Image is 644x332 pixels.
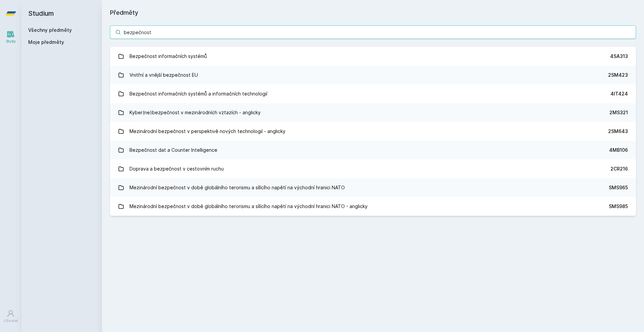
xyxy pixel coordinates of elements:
[28,27,72,33] a: Všechny předměty
[110,159,636,178] a: Doprava a bezpečnost v cestovním ruchu 2CR216
[110,25,636,39] input: Název nebo ident předmětu…
[110,197,636,216] a: Mezinárodní bezpečnost v době globálního terorismu a sílícího napětí na východní hranici NATO - a...
[28,39,64,46] span: Moje předměty
[110,103,636,122] a: Kyber(ne)bezpečnost v mezinárodních vztazích - anglicky 2MS321
[129,50,207,63] div: Bezpečnost informačních systémů
[609,184,628,191] div: SMS965
[609,203,628,210] div: SMS985
[129,200,368,213] div: Mezinárodní bezpečnost v době globálního terorismu a sílícího napětí na východní hranici NATO - a...
[1,306,20,327] a: Uživatel
[110,122,636,141] a: Mezinárodní bezpečnost v perspektivě nových technologií - anglicky 2SM643
[129,87,267,101] div: Bezpečnost informačních systémů a informačních technologií
[610,53,628,60] div: 4SA313
[110,84,636,103] a: Bezpečnost informačních systémů a informačních technologií 4IT424
[129,68,198,82] div: Vnitřní a vnější bezpečnost EU
[610,90,628,97] div: 4IT424
[110,8,636,17] h1: Předměty
[4,318,18,323] div: Uživatel
[129,181,345,194] div: Mezinárodní bezpečnost v době globálního terorismu a sílícího napětí na východní hranici NATO
[110,141,636,159] a: Bezpečnost dat a Counter Intelligence 4MB106
[110,178,636,197] a: Mezinárodní bezpečnost v době globálního terorismu a sílícího napětí na východní hranici NATO SMS965
[110,66,636,84] a: Vnitřní a vnější bezpečnost EU 2SM423
[610,165,628,172] div: 2CR216
[129,162,224,176] div: Doprava a bezpečnost v cestovním ruchu
[609,109,628,116] div: 2MS321
[129,106,261,119] div: Kyber(ne)bezpečnost v mezinárodních vztazích - anglicky
[129,125,285,138] div: Mezinárodní bezpečnost v perspektivě nových technologií - anglicky
[6,39,16,44] div: Study
[609,147,628,153] div: 4MB106
[110,47,636,66] a: Bezpečnost informačních systémů 4SA313
[608,128,628,135] div: 2SM643
[608,72,628,78] div: 2SM423
[1,27,20,47] a: Study
[129,143,217,157] div: Bezpečnost dat a Counter Intelligence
